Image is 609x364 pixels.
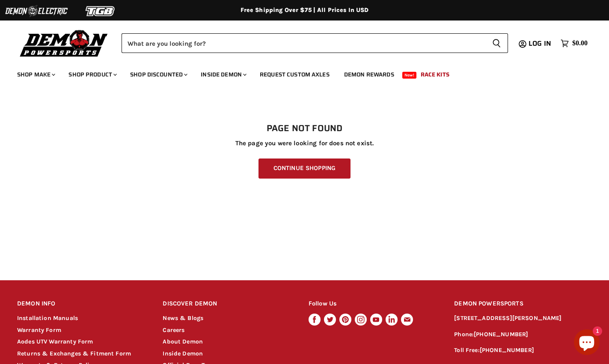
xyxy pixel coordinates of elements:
[454,294,592,314] h2: DEMON POWERSPORTS
[258,159,351,179] a: Continue Shopping
[62,66,122,83] a: Shop Product
[572,39,588,47] span: $0.00
[309,294,438,314] h2: Follow Us
[338,66,401,83] a: Demon Rewards
[485,33,508,53] button: Search
[402,72,417,79] span: New!
[163,294,292,314] h2: DISCOVER DEMON
[17,140,592,147] p: The page you were looking for does not exist.
[414,66,456,83] a: Race Kits
[17,338,93,345] a: Aodes UTV Warranty Form
[17,28,111,58] img: Demon Powersports
[253,66,336,83] a: Request Custom Axles
[163,338,203,345] a: About Demon
[194,66,252,83] a: Inside Demon
[17,123,592,134] h1: Page not found
[163,350,203,357] a: Inside Demon
[525,40,556,47] a: Log in
[163,314,203,322] a: News & Blogs
[122,33,508,53] form: Product
[571,329,602,357] inbox-online-store-chat: Shopify online store chat
[4,3,68,19] img: Demon Electric Logo 2
[11,66,60,83] a: Shop Make
[68,3,133,19] img: TGB Logo 2
[480,346,534,354] a: [PHONE_NUMBER]
[556,37,592,50] a: $0.00
[474,331,528,338] a: [PHONE_NUMBER]
[454,314,592,323] p: [STREET_ADDRESS][PERSON_NAME]
[17,314,78,322] a: Installation Manuals
[529,38,551,49] span: Log in
[17,350,131,357] a: Returns & Exchanges & Fitment Form
[122,33,485,53] input: Search
[454,330,592,340] p: Phone:
[124,66,193,83] a: Shop Discounted
[17,294,147,314] h2: DEMON INFO
[17,326,61,334] a: Warranty Form
[11,62,585,83] ul: Main menu
[163,326,184,334] a: Careers
[454,346,592,355] p: Toll Free:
